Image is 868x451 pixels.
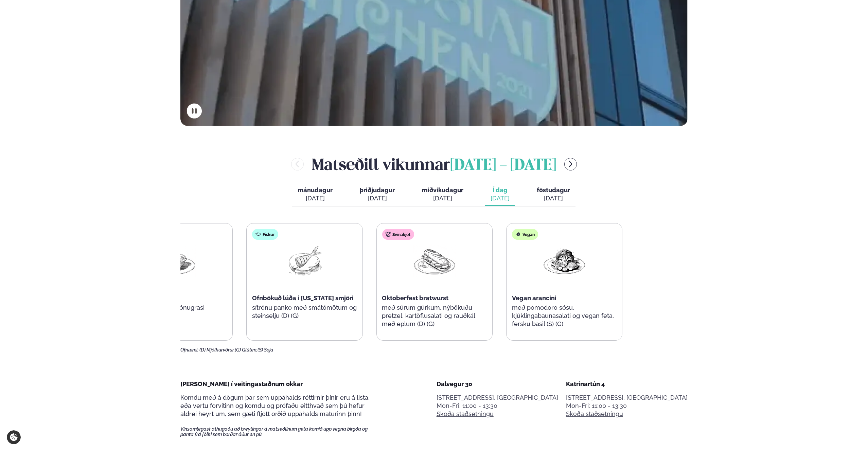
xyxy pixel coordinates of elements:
button: menu-btn-left [291,158,304,170]
span: [DATE] - [DATE] [450,158,556,173]
a: Cookie settings [7,430,21,444]
span: Í dag [491,186,510,194]
p: með súrum gúrkum, nýbökuðu pretzel, kartöflusalati og rauðkál með eplum (D) (G) [382,304,486,328]
img: Vegan.svg [515,232,521,237]
span: mánudagur [298,186,333,194]
span: (S) Soja [258,347,273,353]
div: [DATE] [537,194,570,202]
span: Oktoberfest bratwurst [382,294,448,302]
span: (D) Mjólkurvörur, [199,347,235,353]
div: Dalvegur 30 [437,380,558,388]
div: Svínakjöt [382,229,414,240]
div: [DATE] [360,194,395,202]
img: Soup.png [153,245,196,277]
span: (G) Glúten, [235,347,258,353]
p: með pomodoro sósu, kjúklingabaunasalati og vegan feta, fersku basil (S) (G) [512,304,617,328]
span: Vegan arancini [512,294,556,302]
p: [STREET_ADDRESS], [GEOGRAPHIC_DATA] [566,394,688,402]
img: Vegan.png [543,245,586,277]
span: [PERSON_NAME] í veitingastaðnum okkar [180,380,303,387]
p: sítrónu panko með smátómötum og steinselju (D) (G) [252,304,357,320]
div: Mon-Fri: 11:00 - 13:30 [566,402,688,410]
div: [DATE] [422,194,463,202]
span: Ofnbökuð lúða í [US_STATE] smjöri [252,294,354,302]
div: [DATE] [298,194,333,202]
img: pork.svg [385,232,391,237]
span: Komdu með á dögum þar sem uppáhalds réttirnir þínir eru á lista, eða vertu forvitinn og komdu og ... [180,394,370,417]
button: Í dag [DATE] [485,183,515,206]
img: Fish.png [283,245,326,277]
div: Mon-Fri: 11:00 - 13:30 [437,402,558,410]
button: þriðjudagur [DATE] [354,183,400,206]
a: Skoða staðsetningu [566,410,623,418]
span: miðvikudagur [422,186,463,194]
div: Vegan [512,229,538,240]
button: miðvikudagur [DATE] [417,183,469,206]
span: föstudagur [537,186,570,194]
button: mánudagur [DATE] [292,183,338,206]
div: Fiskur [252,229,278,240]
span: Vinsamlegast athugaðu að breytingar á matseðlinum geta komið upp vegna birgða og panta frá fólki ... [180,426,379,437]
div: [DATE] [491,194,510,202]
button: föstudagur [DATE] [531,183,575,206]
img: Panini.png [413,245,456,277]
span: Ofnæmi: [180,347,198,353]
p: [STREET_ADDRESS], [GEOGRAPHIC_DATA] [437,394,558,402]
p: með núðlum og sítrónugrasi [122,304,227,312]
span: þriðjudagur [360,186,395,194]
h2: Matseðill vikunnar [312,153,556,175]
button: menu-btn-right [564,158,577,170]
a: Skoða staðsetningu [437,410,494,418]
div: Katrínartún 4 [566,380,688,388]
img: fish.svg [255,232,261,237]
